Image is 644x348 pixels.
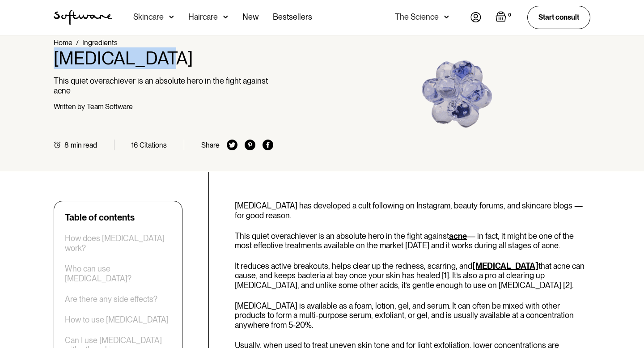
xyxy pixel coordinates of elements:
[245,140,255,150] img: pinterest icon
[65,294,157,304] a: Are there any side effects?
[263,140,273,150] img: facebook icon
[54,10,112,25] a: home
[87,102,133,111] div: Team Software
[133,13,164,21] div: Skincare
[506,11,513,19] div: 0
[140,141,167,149] div: Citations
[201,141,220,149] div: Share
[76,38,79,47] div: /
[169,13,174,21] img: arrow down
[131,141,138,149] div: 16
[527,6,590,29] a: Start consult
[82,38,118,47] a: Ingredients
[54,47,273,69] h1: [MEDICAL_DATA]
[235,201,590,220] p: [MEDICAL_DATA] has developed a cult following on Instagram, beauty forums, and skincare blogs — f...
[65,264,171,283] a: Who can use [MEDICAL_DATA]?
[496,11,513,24] a: Open empty cart
[472,261,538,271] a: [MEDICAL_DATA]
[235,301,590,330] p: [MEDICAL_DATA] is available as a foam, lotion, gel, and serum. It can often be mixed with other p...
[65,315,169,325] a: How to use [MEDICAL_DATA]
[71,141,97,149] div: min read
[223,13,228,21] img: arrow down
[64,141,69,149] div: 8
[54,38,72,47] a: Home
[54,10,112,25] img: Software Logo
[65,212,135,223] div: Table of contents
[65,233,171,253] a: How does [MEDICAL_DATA] work?
[54,102,85,111] div: Written by
[227,140,237,150] img: twitter icon
[449,231,467,241] a: acne
[188,13,218,21] div: Haircare
[54,76,273,95] p: This quiet overachiever is an absolute hero in the fight against acne
[235,231,590,250] p: This quiet overachiever is an absolute hero in the fight against — in fact, it might be one of th...
[395,13,439,21] div: The Science
[444,13,449,21] img: arrow down
[235,261,590,290] p: It reduces active breakouts, helps clear up the redness, scarring, and that acne can cause, and k...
